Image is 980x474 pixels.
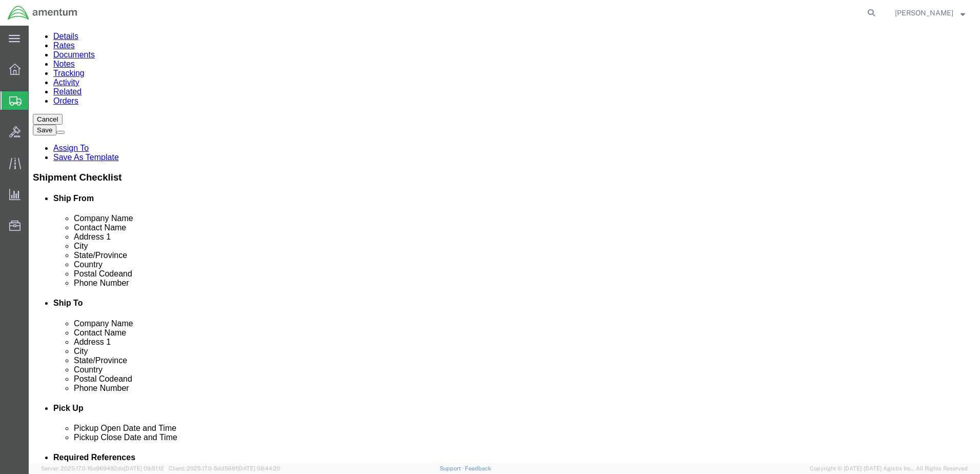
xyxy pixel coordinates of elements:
[895,7,953,18] span: Betty Fuller
[7,5,78,21] img: logo
[440,465,465,471] a: Support
[894,7,966,19] button: [PERSON_NAME]
[810,464,968,473] span: Copyright © [DATE]-[DATE] Agistix Inc., All Rights Reserved
[29,26,980,463] iframe: FS Legacy Container
[41,465,164,471] span: Server: 2025.17.0-16a969492de
[465,465,491,471] a: Feedback
[169,465,280,471] span: Client: 2025.17.0-5dd568f
[237,465,280,471] span: [DATE] 08:44:20
[124,465,164,471] span: [DATE] 09:51:12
